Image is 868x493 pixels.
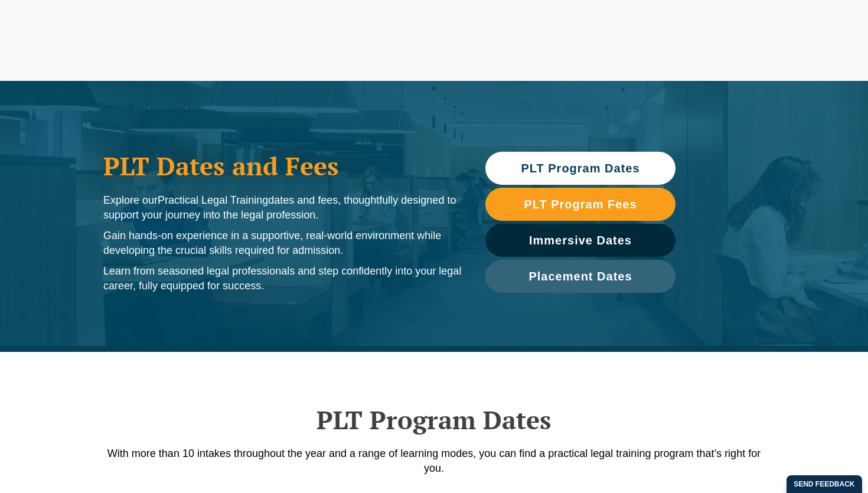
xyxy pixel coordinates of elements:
p: Learn from seasoned legal professionals and step confidently into your legal career, fully equipp... [103,264,462,293]
a: Placement Dates [485,260,676,293]
span: PLT Program Fees [524,198,637,210]
span: Practical Legal Training [158,194,268,206]
a: PLT Program Fees [485,188,676,221]
span: Placement Dates [528,270,632,282]
h2: PLT Program Dates [97,405,771,435]
span: PLT Program Dates [521,162,639,174]
p: Gain hands-on experience in a supportive, real-world environment while developing the crucial ski... [103,228,462,258]
a: Immersive Dates [485,224,676,257]
p: Explore our dates and fees, thoughtfully designed to support your journey into the legal profession. [103,193,462,223]
h1: PLT Dates and Fees [103,151,462,181]
p: With more than 10 intakes throughout the year and a range of learning modes, you can find a pract... [97,446,771,476]
a: PLT Program Dates [485,152,676,185]
span: Immersive Dates [529,234,632,246]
